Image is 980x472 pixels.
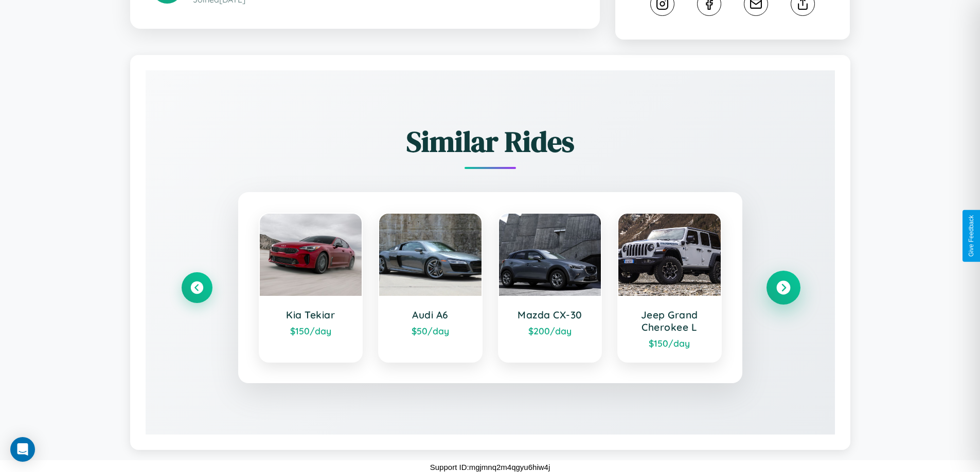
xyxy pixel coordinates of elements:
div: $ 50 /day [389,325,471,336]
div: $ 150 /day [629,337,710,349]
a: Jeep Grand Cherokee L$150/day [617,213,722,363]
div: $ 200 /day [509,325,591,336]
a: Audi A6$50/day [378,213,483,363]
h3: Mazda CX-30 [509,309,591,321]
div: Give Feedback [968,215,975,257]
h3: Kia Tekiar [270,309,352,321]
h3: Jeep Grand Cherokee L [629,309,710,333]
h2: Similar Rides [182,122,799,161]
h3: Audi A6 [389,309,471,321]
a: Mazda CX-30$200/day [498,213,602,363]
div: Open Intercom Messenger [10,437,35,462]
a: Kia Tekiar$150/day [259,213,363,363]
div: $ 150 /day [270,325,352,336]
